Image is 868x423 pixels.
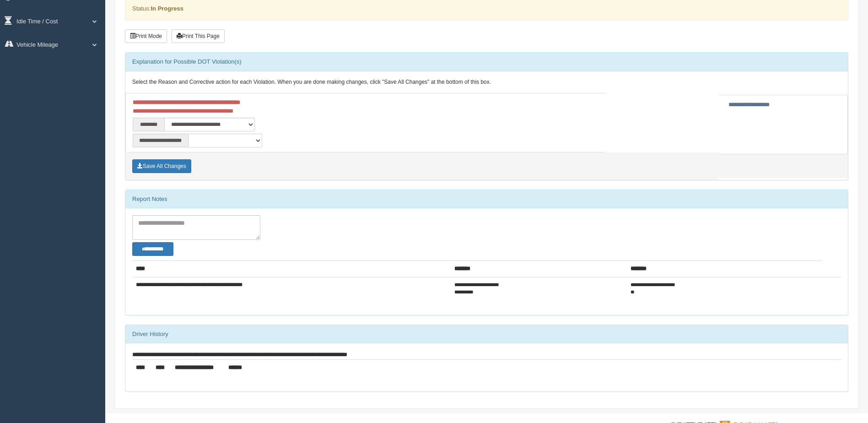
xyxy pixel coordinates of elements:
strong: In Progress [151,5,183,12]
button: Print This Page [172,29,225,43]
div: Explanation for Possible DOT Violation(s) [125,53,848,71]
div: Report Notes [125,190,848,208]
button: Save [132,159,191,173]
div: Select the Reason and Corrective action for each Violation. When you are done making changes, cli... [125,71,848,93]
button: Print Mode [125,29,167,43]
button: Change Filter Options [132,242,173,256]
div: Driver History [125,325,848,343]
